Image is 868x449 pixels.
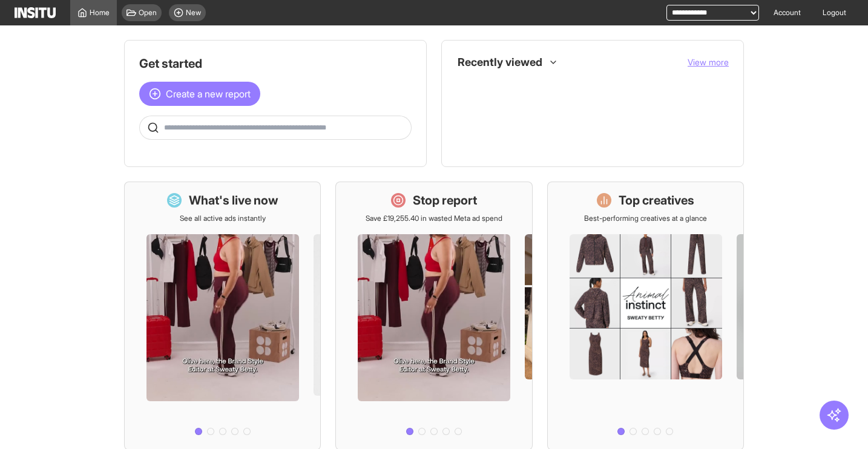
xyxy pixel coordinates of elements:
h1: Get started [139,55,412,72]
span: Create a new report [166,87,251,101]
span: View more [688,57,729,67]
p: See all active ads instantly [180,214,266,223]
span: Home [90,8,110,18]
span: Open [139,8,157,18]
p: Best-performing creatives at a glance [584,214,707,223]
h1: Stop report [413,192,477,209]
span: New [186,8,201,18]
button: Create a new report [139,82,260,106]
button: View more [688,56,729,68]
h1: What's live now [189,192,278,209]
h1: Top creatives [619,192,694,209]
p: Save £19,255.40 in wasted Meta ad spend [366,214,502,223]
img: Logo [15,7,56,18]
